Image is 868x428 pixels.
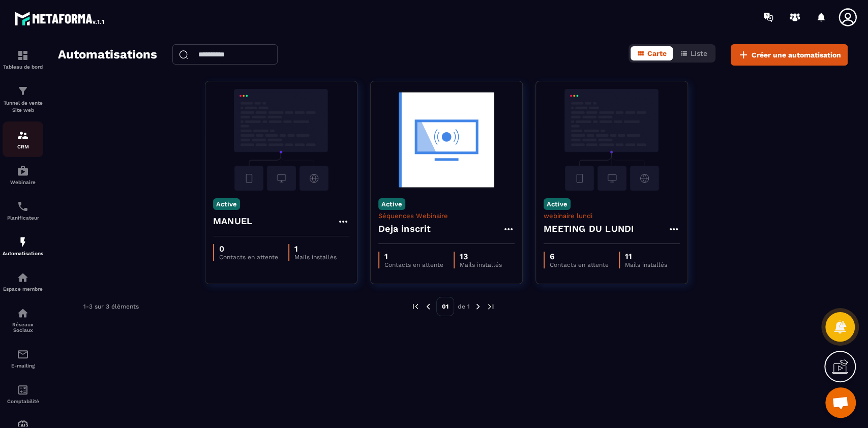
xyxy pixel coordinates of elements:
p: Contacts en attente [219,254,278,261]
p: 01 [436,297,454,316]
img: automations [17,165,29,177]
p: 1-3 sur 3 éléments [83,303,139,310]
a: social-networksocial-networkRéseaux Sociaux [3,299,43,341]
p: Automatisations [3,251,43,256]
span: Liste [691,49,707,57]
p: 6 [550,252,609,261]
p: Réseaux Sociaux [3,322,43,333]
img: scheduler [17,200,29,212]
p: 1 [384,252,443,261]
p: CRM [3,144,43,149]
button: Carte [631,46,673,60]
a: automationsautomationsWebinaire [3,157,43,193]
h2: Automatisations [58,44,157,66]
p: Mails installés [294,254,337,261]
a: formationformationTableau de bord [3,42,43,77]
a: formationformationCRM [3,121,43,157]
span: Carte [647,49,667,57]
p: Active [378,198,405,210]
h4: MANUEL [213,214,252,228]
p: 11 [625,252,667,261]
img: formation [17,129,29,141]
img: automations [17,271,29,284]
h4: Deja inscrit [378,222,431,236]
p: Contacts en attente [384,261,443,268]
button: Liste [674,46,713,60]
a: automationsautomationsAutomatisations [3,228,43,264]
img: next [486,302,495,311]
img: logo [14,9,106,27]
p: Webinaire [3,179,43,185]
button: Créer une automatisation [731,44,848,66]
a: schedulerschedulerPlanificateur [3,193,43,228]
p: webinaire lundi [544,212,680,220]
a: automationsautomationsEspace membre [3,264,43,299]
p: Tableau de bord [3,64,43,70]
p: Planificateur [3,215,43,221]
img: prev [411,302,420,311]
p: 1 [294,244,337,254]
p: Mails installés [460,261,502,268]
img: formation [17,85,29,97]
p: E-mailing [3,363,43,369]
p: Active [213,198,240,210]
p: 13 [460,252,502,261]
img: social-network [17,307,29,319]
p: 0 [219,244,278,254]
p: Espace membre [3,286,43,292]
p: de 1 [458,302,470,311]
a: accountantaccountantComptabilité [3,376,43,412]
img: accountant [17,384,29,396]
p: Comptabilité [3,399,43,404]
img: email [17,348,29,360]
img: automation-background [213,89,349,191]
img: automation-background [378,89,515,191]
p: Active [544,198,571,210]
span: Créer une automatisation [752,50,841,60]
p: Séquences Webinaire [378,212,515,220]
p: Contacts en attente [550,261,609,268]
p: Mails installés [625,261,667,268]
img: automation-background [544,89,680,191]
img: next [473,302,483,311]
h4: MEETING DU LUNDI [544,222,634,236]
a: emailemailE-mailing [3,341,43,376]
img: prev [424,302,433,311]
img: formation [17,49,29,62]
a: formationformationTunnel de vente Site web [3,77,43,121]
p: Tunnel de vente Site web [3,100,43,114]
a: Ouvrir le chat [825,387,856,418]
img: automations [17,236,29,248]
